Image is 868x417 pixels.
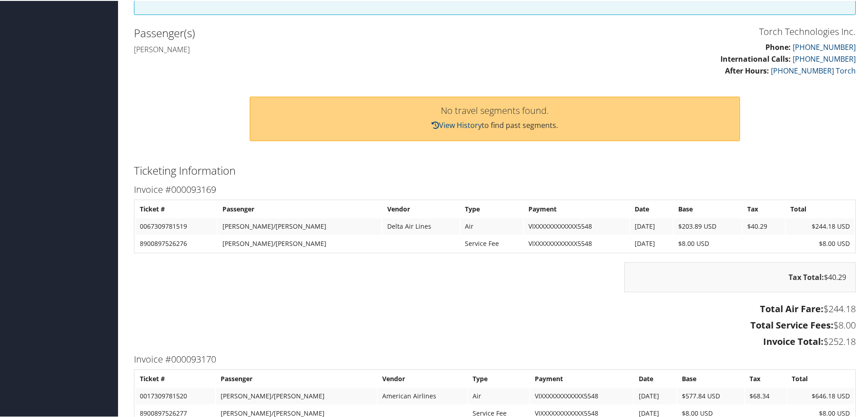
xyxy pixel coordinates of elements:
th: Base [677,370,745,386]
th: Ticket # [135,370,215,386]
a: [PHONE_NUMBER] [793,53,856,63]
th: Date [634,370,676,386]
a: [PHONE_NUMBER] [793,41,856,51]
div: $40.29 [624,261,856,291]
h3: $244.18 [134,302,856,314]
strong: Invoice Total: [763,334,824,347]
th: Date [630,200,673,216]
td: Air [468,387,529,403]
td: $40.29 [743,217,785,234]
th: Payment [530,370,633,386]
th: Passenger [218,200,382,216]
th: Payment [524,200,629,216]
p: to find past segments. [259,119,730,131]
th: Vendor [383,200,460,216]
th: Type [460,200,523,216]
h2: Ticketing Information [134,162,856,177]
th: Passenger [216,370,377,386]
th: Total [786,200,854,216]
td: $203.89 USD [674,217,742,234]
strong: Tax Total: [789,271,824,281]
h3: Invoice #000093169 [134,182,856,195]
h3: $252.18 [134,334,856,347]
td: $244.18 USD [786,217,854,234]
th: Type [468,370,529,386]
td: [DATE] [630,235,673,251]
td: 0017309781520 [135,387,215,403]
td: [PERSON_NAME]/[PERSON_NAME] [216,387,377,403]
td: [PERSON_NAME]/[PERSON_NAME] [218,217,382,234]
td: VIXXXXXXXXXXXX5548 [524,235,629,251]
td: Air [460,217,523,234]
th: Tax [745,370,786,386]
h3: Invoice #000093170 [134,352,856,365]
a: View History [432,119,482,129]
th: Ticket # [135,200,217,216]
td: VIXXXXXXXXXXXX5548 [530,387,633,403]
td: [PERSON_NAME]/[PERSON_NAME] [218,235,382,251]
h2: Passenger(s) [134,25,488,40]
td: $577.84 USD [677,387,745,403]
strong: Phone: [765,41,791,51]
strong: After Hours: [725,65,769,75]
strong: International Calls: [720,53,791,63]
td: 8900897526276 [135,235,217,251]
td: VIXXXXXXXXXXXX5548 [524,217,629,234]
h3: Torch Technologies Inc. [502,25,856,37]
td: $8.00 USD [674,235,742,251]
td: $646.18 USD [787,387,854,403]
th: Vendor [378,370,467,386]
h4: [PERSON_NAME] [134,44,488,54]
td: [DATE] [634,387,676,403]
h3: No travel segments found. [259,105,730,114]
td: Service Fee [460,235,523,251]
td: Delta Air Lines [383,217,460,234]
td: [DATE] [630,217,673,234]
td: $68.34 [745,387,786,403]
th: Base [674,200,742,216]
th: Tax [743,200,785,216]
td: American Airlines [378,387,467,403]
td: 0067309781519 [135,217,217,234]
strong: Total Service Fees: [750,318,833,330]
strong: Total Air Fare: [760,302,824,314]
a: [PHONE_NUMBER] Torch [771,65,856,75]
th: Total [787,370,854,386]
h3: $8.00 [134,318,856,331]
td: $8.00 USD [786,235,854,251]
